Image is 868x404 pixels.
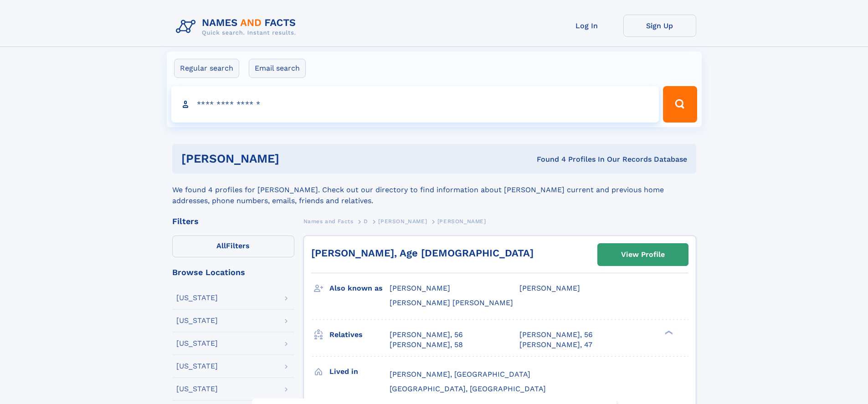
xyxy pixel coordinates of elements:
[390,330,463,340] a: [PERSON_NAME], 56
[172,235,294,257] label: Filters
[171,86,659,123] input: search input
[329,327,390,343] h3: Relatives
[364,215,368,227] a: D
[249,59,306,78] label: Email search
[176,294,218,302] div: [US_STATE]
[176,363,218,370] div: [US_STATE]
[216,241,226,250] span: All
[550,15,623,37] a: Log In
[598,244,688,266] a: View Profile
[172,268,294,276] div: Browse Locations
[176,317,218,324] div: [US_STATE]
[181,153,408,164] h1: [PERSON_NAME]
[663,86,697,123] button: Search Button
[172,174,696,206] div: We found 4 profiles for [PERSON_NAME]. Check out our directory to find information about [PERSON_...
[311,247,534,259] a: [PERSON_NAME], Age [DEMOGRAPHIC_DATA]
[390,384,546,393] span: [GEOGRAPHIC_DATA], [GEOGRAPHIC_DATA]
[623,15,696,37] a: Sign Up
[663,329,673,335] div: ❯
[378,215,427,227] a: [PERSON_NAME]
[329,364,390,379] h3: Lived in
[174,59,239,78] label: Regular search
[390,370,530,378] span: [PERSON_NAME], [GEOGRAPHIC_DATA]
[437,218,486,225] span: [PERSON_NAME]
[364,218,368,225] span: D
[519,340,592,350] a: [PERSON_NAME], 47
[303,215,354,227] a: Names and Facts
[408,154,687,164] div: Found 4 Profiles In Our Records Database
[176,340,218,347] div: [US_STATE]
[172,15,303,39] img: Logo Names and Facts
[390,284,450,292] span: [PERSON_NAME]
[329,281,390,296] h3: Also known as
[519,284,580,292] span: [PERSON_NAME]
[176,385,218,393] div: [US_STATE]
[390,340,463,350] a: [PERSON_NAME], 58
[519,330,593,340] a: [PERSON_NAME], 56
[378,218,427,225] span: [PERSON_NAME]
[621,244,665,265] div: View Profile
[172,217,294,225] div: Filters
[390,298,513,307] span: [PERSON_NAME] [PERSON_NAME]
